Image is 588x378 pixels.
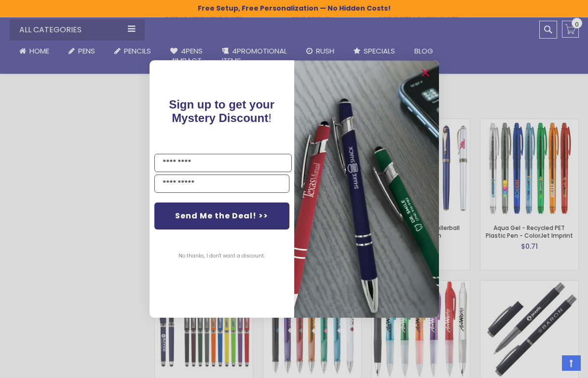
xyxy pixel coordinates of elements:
span: Sign up to get your Mystery Discount [169,98,274,124]
img: pop-up-image [294,60,439,317]
button: Close dialog [418,65,433,81]
span: ! [169,98,274,124]
button: No thanks, I don't want a discount. [174,244,270,268]
button: Send Me the Deal! >> [154,202,289,229]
